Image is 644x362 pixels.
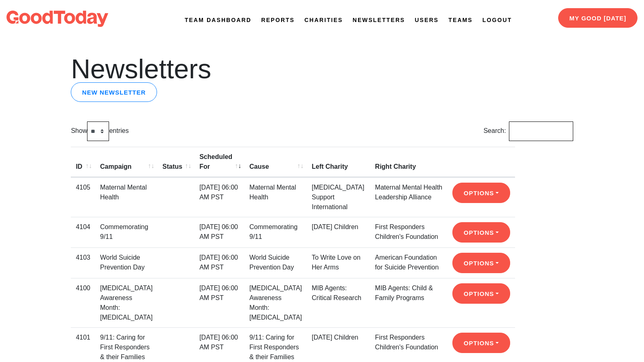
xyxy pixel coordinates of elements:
td: [DATE] 06:00 AM PST [194,247,245,278]
th: Status: activate to sort column ascending [157,147,194,177]
button: Options [452,283,510,304]
label: Search: [483,121,573,141]
button: Options [452,253,510,273]
th: Left Charity [307,147,370,177]
td: 4105 [71,177,95,217]
td: 4104 [71,217,95,247]
a: Maternal Mental Health Leadership Alliance [375,184,442,201]
td: Maternal Mental Health [245,177,307,217]
td: World Suicide Prevention Day [245,247,307,278]
th: Scheduled For: activate to sort column ascending [194,147,245,177]
a: Logout [482,16,512,24]
td: [DATE] 06:00 AM PST [194,177,245,217]
a: Charities [304,16,343,24]
td: 4100 [71,278,95,327]
th: Cause: activate to sort column ascending [245,147,307,177]
select: Showentries [87,121,109,141]
h1: Newsletters [71,55,573,82]
a: Team Dashboard [185,16,251,24]
td: [DATE] 06:00 AM PST [194,217,245,247]
button: Options [452,222,510,243]
a: Teams [448,16,473,24]
a: Newsletters [353,16,405,24]
th: Right Charity [370,147,448,177]
th: Campaign: activate to sort column ascending [95,147,157,177]
input: Search: [509,121,573,141]
td: Maternal Mental Health [95,177,157,217]
td: [MEDICAL_DATA] Awareness Month: [MEDICAL_DATA] [245,278,307,327]
td: [MEDICAL_DATA] Awareness Month: [MEDICAL_DATA] [95,278,157,327]
a: [DATE] Children [312,223,358,230]
td: Commemorating 9/11 [95,217,157,247]
button: Options [452,183,510,203]
a: First Responders Children's Foundation [375,223,438,240]
a: Users [415,16,439,24]
button: Options [452,333,510,353]
a: To Write Love on Her Arms [312,254,360,271]
a: MIB Agents: Critical Research [312,285,361,301]
td: Commemorating 9/11 [245,217,307,247]
a: MIB Agents: Child & Family Programs [375,285,433,301]
th: ID: activate to sort column ascending [71,147,95,177]
a: New newsletter [71,82,157,102]
a: [DATE] Children [312,334,358,341]
a: Reports [261,16,295,24]
a: [MEDICAL_DATA] Support International [312,184,364,210]
img: logo-dark-da6b47b19159aada33782b937e4e11ca563a98e0ec6b0b8896e274de7198bfd4.svg [7,11,108,27]
a: My Good [DATE] [558,8,637,28]
td: 4103 [71,247,95,278]
td: World Suicide Prevention Day [95,247,157,278]
td: [DATE] 06:00 AM PST [194,278,245,327]
a: First Responders Children's Foundation [375,334,438,351]
a: American Foundation for Suicide Prevention [375,254,439,271]
label: Show entries [71,121,129,141]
